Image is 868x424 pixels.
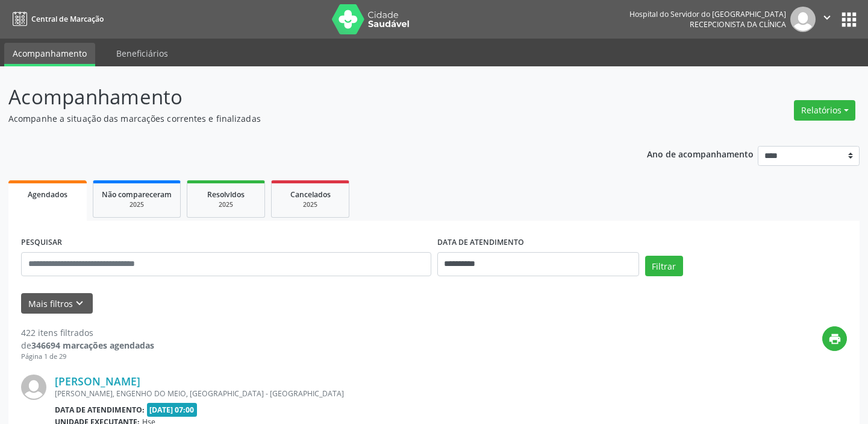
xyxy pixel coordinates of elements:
div: 2025 [196,200,256,209]
div: [PERSON_NAME], ENGENHO DO MEIO, [GEOGRAPHIC_DATA] - [GEOGRAPHIC_DATA] [55,388,666,399]
div: Página 1 de 29 [21,352,154,362]
span: Resolvidos [207,189,245,200]
span: Central de Marcação [31,14,104,24]
b: Data de atendimento: [55,405,145,415]
span: Não compareceram [102,189,172,200]
span: [DATE] 07:00 [147,403,198,417]
strong: 346694 marcações agendadas [31,340,154,351]
button: print [822,326,847,351]
div: 2025 [102,200,172,209]
a: Beneficiários [108,43,176,64]
button: Mais filtroskeyboard_arrow_down [21,293,93,314]
p: Acompanhamento [8,82,604,112]
i:  [820,11,834,24]
button: Relatórios [794,100,855,121]
button: Filtrar [645,256,683,276]
span: Recepcionista da clínica [690,19,786,30]
div: Hospital do Servidor do [GEOGRAPHIC_DATA] [629,9,786,19]
a: [PERSON_NAME] [55,375,140,388]
button: apps [838,9,860,30]
div: 422 itens filtrados [21,326,154,339]
p: Acompanhe a situação das marcações correntes e finalizadas [8,112,604,125]
a: Acompanhamento [4,43,95,66]
i: print [828,332,841,346]
label: PESQUISAR [21,233,62,252]
div: de [21,339,154,352]
button:  [816,7,838,32]
label: DATA DE ATENDIMENTO [437,233,524,252]
img: img [790,7,816,32]
span: Agendados [28,189,67,200]
i: keyboard_arrow_down [73,297,86,310]
p: Ano de acompanhamento [647,146,754,161]
span: Cancelados [290,189,331,200]
img: img [21,375,46,400]
a: Central de Marcação [8,9,104,29]
div: 2025 [280,200,340,209]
